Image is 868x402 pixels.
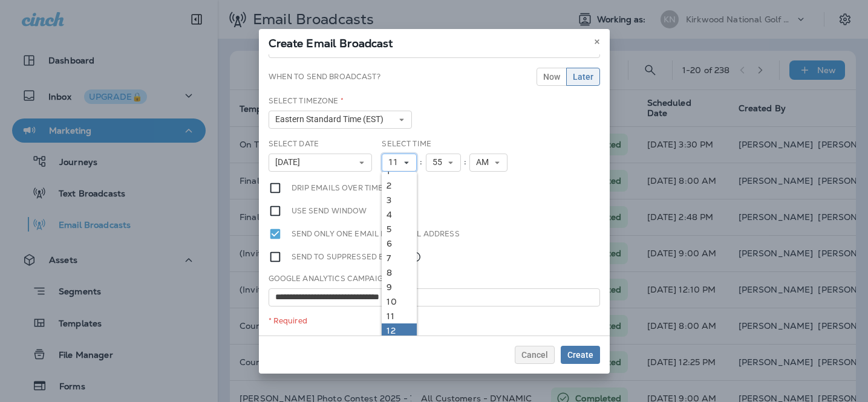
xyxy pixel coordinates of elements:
[269,274,411,284] label: Google Analytics Campaign Title
[382,294,417,309] a: 10
[543,73,560,81] span: Now
[417,154,425,172] div: :
[573,73,593,81] span: Later
[382,251,417,265] a: 7
[382,222,417,236] a: 5
[382,323,417,338] a: 12
[292,204,367,218] label: Use send window
[275,114,388,125] span: Eastern Standard Time (EST)
[382,139,431,149] label: Select Time
[469,154,507,172] button: AM
[461,154,469,172] div: :
[382,265,417,280] a: 8
[382,280,417,294] a: 9
[566,68,600,86] button: Later
[292,181,383,195] label: Drip emails over time
[269,72,380,82] label: When to send broadcast?
[382,193,417,207] a: 3
[292,227,460,241] label: Send only one email per email address
[275,157,305,167] span: [DATE]
[382,154,417,172] button: 11
[269,139,319,149] label: Select Date
[432,157,447,167] span: 55
[521,351,548,359] span: Cancel
[515,346,555,364] button: Cancel
[269,111,413,129] button: Eastern Standard Time (EST)
[269,154,373,172] button: [DATE]
[382,178,417,193] a: 2
[259,29,610,54] div: Create Email Broadcast
[382,309,417,323] a: 11
[269,96,344,106] label: Select Timezone
[269,316,600,326] div: * Required
[292,250,422,264] label: Send to suppressed emails.
[537,68,567,86] button: Now
[567,351,593,359] span: Create
[476,157,494,167] span: AM
[382,236,417,251] a: 6
[382,207,417,222] a: 4
[561,346,600,364] button: Create
[388,157,403,167] span: 11
[426,154,461,172] button: 55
